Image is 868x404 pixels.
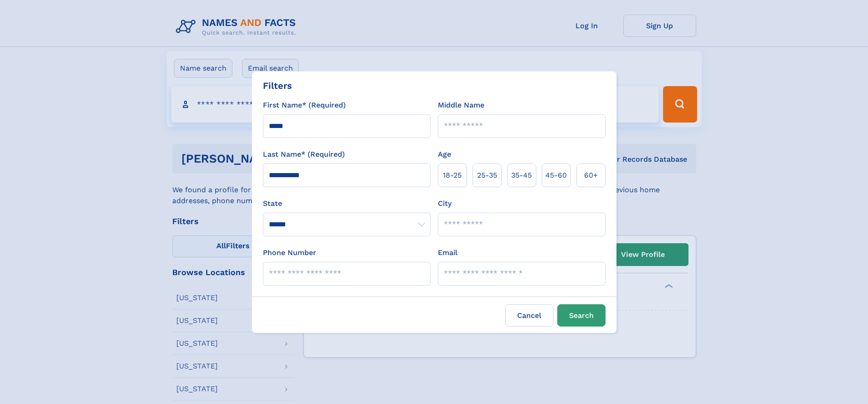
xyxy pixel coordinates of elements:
[557,304,606,327] button: Search
[438,149,451,160] label: Age
[505,304,554,327] label: Cancel
[263,149,345,160] label: Last Name* (Required)
[443,170,462,181] span: 18‑25
[263,79,292,92] div: Filters
[511,170,532,181] span: 35‑45
[584,170,598,181] span: 60+
[263,247,316,258] label: Phone Number
[263,100,346,111] label: First Name* (Required)
[438,100,484,111] label: Middle Name
[545,170,567,181] span: 45‑60
[477,170,497,181] span: 25‑35
[438,247,457,258] label: Email
[263,198,431,209] label: State
[438,198,452,209] label: City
